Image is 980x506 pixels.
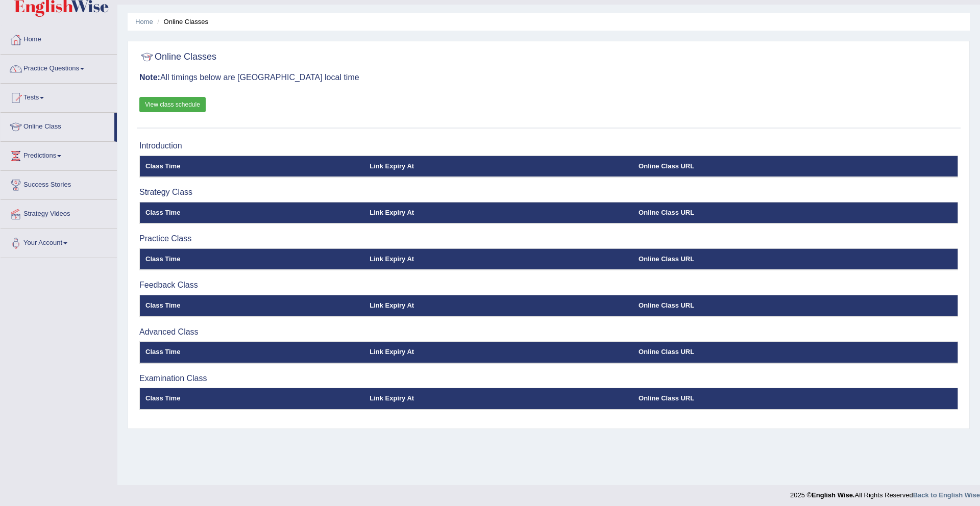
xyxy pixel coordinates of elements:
[1,142,117,167] a: Predictions
[139,141,958,150] h3: Introduction
[1,113,114,138] a: Online Class
[364,295,633,316] th: Link Expiry At
[364,202,633,223] th: Link Expiry At
[364,248,633,270] th: Link Expiry At
[140,248,364,270] th: Class Time
[140,342,364,363] th: Class Time
[633,388,958,410] th: Online Class URL
[139,73,958,82] h3: All timings below are [GEOGRAPHIC_DATA] local time
[913,491,980,499] a: Back to English Wise
[633,295,958,316] th: Online Class URL
[135,18,153,26] a: Home
[1,84,117,109] a: Tests
[364,388,633,410] th: Link Expiry At
[364,156,633,177] th: Link Expiry At
[1,200,117,225] a: Strategy Videos
[139,374,958,383] h3: Examination Class
[812,491,854,499] strong: English Wise.
[139,281,958,290] h3: Feedback Class
[155,17,208,27] li: Online Classes
[1,26,117,51] a: Home
[139,97,206,112] a: View class schedule
[139,73,160,82] b: Note:
[633,248,958,270] th: Online Class URL
[633,156,958,177] th: Online Class URL
[790,485,980,500] div: 2025 © All Rights Reserved
[140,156,364,177] th: Class Time
[139,327,958,337] h3: Advanced Class
[140,388,364,410] th: Class Time
[633,342,958,363] th: Online Class URL
[364,342,633,363] th: Link Expiry At
[139,188,958,197] h3: Strategy Class
[1,55,117,80] a: Practice Questions
[139,234,958,243] h3: Practice Class
[1,229,117,255] a: Your Account
[1,171,117,196] a: Success Stories
[140,202,364,223] th: Class Time
[139,49,216,65] h2: Online Classes
[140,295,364,316] th: Class Time
[633,202,958,223] th: Online Class URL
